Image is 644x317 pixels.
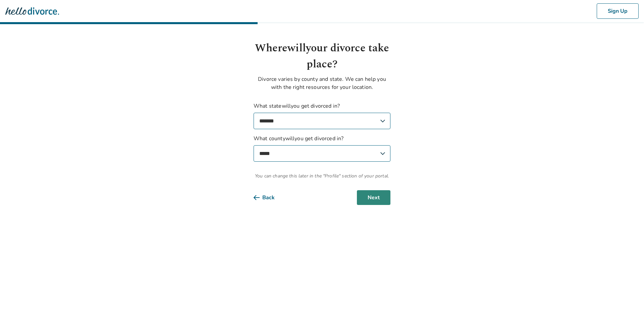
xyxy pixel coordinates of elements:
label: What state will you get divorced in? [254,102,390,129]
p: Divorce varies by county and state. We can help you with the right resources for your location. [254,75,390,91]
h1: Where will your divorce take place? [254,40,390,72]
span: You can change this later in the "Profile" section of your portal. [254,172,390,179]
iframe: Chat Widget [610,285,644,317]
img: Hello Divorce Logo [5,4,59,18]
label: What county will you get divorced in? [254,135,390,162]
select: What countywillyou get divorced in? [254,145,390,162]
button: Sign Up [597,3,639,19]
select: What statewillyou get divorced in? [254,113,390,129]
button: Back [254,190,285,205]
button: Next [357,190,390,205]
